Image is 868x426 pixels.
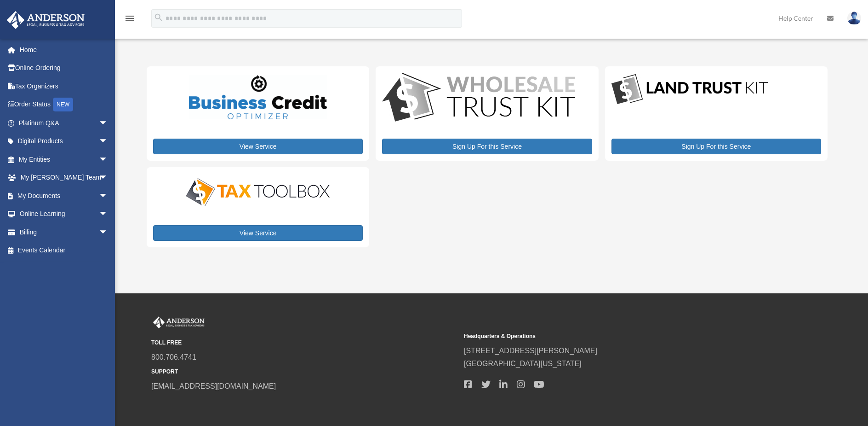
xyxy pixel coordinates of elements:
img: Anderson Advisors Platinum Portal [151,316,206,328]
i: search [154,12,164,23]
img: User Pic [847,12,861,25]
a: My Documentsarrow_drop_down [6,187,122,205]
a: View Service [153,139,363,154]
img: LandTrust_lgo-1.jpg [611,73,768,106]
span: arrow_drop_down [99,205,117,224]
a: [STREET_ADDRESS][PERSON_NAME] [464,347,597,355]
a: Order StatusNEW [6,95,122,114]
a: [GEOGRAPHIC_DATA][US_STATE] [464,360,582,368]
span: arrow_drop_down [99,114,117,133]
span: arrow_drop_down [99,223,117,242]
i: menu [124,13,135,24]
a: Online Ordering [6,59,122,77]
span: arrow_drop_down [99,132,117,151]
a: menu [124,16,135,24]
a: My [PERSON_NAME] Teamarrow_drop_down [6,169,122,187]
a: View Service [153,225,363,241]
small: TOLL FREE [151,338,457,348]
a: Home [6,41,122,59]
a: Sign Up For this Service [611,139,821,154]
span: arrow_drop_down [99,150,117,169]
img: WS-Trust-Kit-lgo-1.jpg [382,73,575,124]
small: Headquarters & Operations [464,332,770,341]
span: arrow_drop_down [99,187,117,205]
img: Anderson Advisors Platinum Portal [4,11,87,29]
a: Billingarrow_drop_down [6,223,122,241]
a: Online Learningarrow_drop_down [6,205,122,223]
a: Digital Productsarrow_drop_down [6,132,117,151]
span: arrow_drop_down [99,169,117,187]
a: [EMAIL_ADDRESS][DOMAIN_NAME] [151,382,276,390]
a: Sign Up For this Service [382,139,592,154]
a: Events Calendar [6,241,122,260]
a: Platinum Q&Aarrow_drop_down [6,114,122,132]
a: My Entitiesarrow_drop_down [6,150,122,169]
small: SUPPORT [151,367,457,377]
a: 800.706.4741 [151,353,196,361]
a: Tax Organizers [6,77,122,95]
div: NEW [53,98,73,111]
